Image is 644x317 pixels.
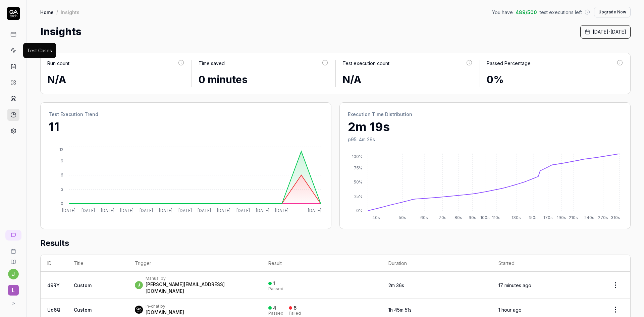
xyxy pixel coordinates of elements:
p: 2m 19s [348,118,622,136]
p: 11 [49,118,323,136]
span: 489 / 500 [516,9,537,16]
tspan: [DATE] [256,208,269,213]
th: Started [492,255,601,272]
img: 7ccf6c19-61ad-4a6c-8811-018b02a1b829.jpg [135,306,143,314]
th: Result [262,255,382,272]
tspan: [DATE] [236,208,250,213]
time: 1h 45m 51s [388,307,412,313]
tspan: 170s [543,215,553,220]
tspan: 50s [399,215,406,220]
tspan: 80s [454,215,462,220]
h2: Execution Time Distribution [348,111,622,118]
div: Passed [268,287,283,291]
tspan: 6 [61,172,63,177]
a: Home [40,9,54,15]
div: 0% [487,72,624,87]
th: Title [67,255,128,272]
time: 2m 36s [388,282,404,288]
a: d9RY [47,282,60,288]
tspan: 0 [61,201,63,206]
time: 17 minutes ago [498,282,531,288]
span: You have [492,9,513,16]
div: Run count [47,60,69,67]
tspan: 25% [354,194,363,199]
div: N/A [47,72,185,87]
tspan: 310s [611,215,620,220]
tspan: [DATE] [217,208,230,213]
tspan: [DATE] [159,208,172,213]
div: In-chat by [146,304,184,309]
span: Custom [74,307,92,313]
p: p95: 4m 29s [348,136,622,143]
span: j [135,281,143,289]
div: Insights [61,9,79,15]
tspan: 110s [492,215,500,220]
tspan: 270s [598,215,608,220]
div: Test Cases [27,47,52,54]
h1: Insights [40,24,82,39]
tspan: 3 [61,187,63,192]
div: / [56,9,58,15]
tspan: [DATE] [120,208,133,213]
tspan: 75% [354,165,363,170]
div: N/A [342,72,473,87]
tspan: [DATE] [198,208,211,213]
tspan: [DATE] [101,208,114,213]
tspan: 150s [529,215,538,220]
tspan: 9 [61,158,63,163]
div: [DOMAIN_NAME] [146,309,184,316]
tspan: 40s [372,215,380,220]
tspan: [DATE] [308,208,321,213]
tspan: [DATE] [62,208,75,213]
time: 1 hour ago [498,307,522,313]
tspan: [DATE] [275,208,288,213]
div: 4 [273,305,276,311]
span: test executions left [540,9,582,16]
tspan: [DATE] [178,208,192,213]
tspan: 190s [557,215,566,220]
tspan: 100s [480,215,490,220]
div: Passed Percentage [487,60,531,67]
th: Trigger [128,255,262,272]
th: ID [41,255,67,272]
th: Duration [382,255,492,272]
div: 6 [293,305,297,311]
button: Upgrade Now [594,7,631,17]
div: [PERSON_NAME][EMAIL_ADDRESS][DOMAIN_NAME] [146,281,255,295]
div: Manual by [146,276,255,281]
tspan: 0% [356,208,363,213]
div: Time saved [199,60,225,67]
tspan: 90s [469,215,476,220]
h2: Results [40,237,631,255]
tspan: 60s [420,215,428,220]
tspan: 130s [512,215,521,220]
a: Documentation [3,254,24,265]
tspan: 50% [354,179,363,184]
a: Book a call with us [3,243,24,254]
tspan: 70s [439,215,446,220]
button: [DATE]-[DATE] [580,25,631,39]
div: 1 [273,280,275,286]
div: Failed [289,311,301,315]
tspan: [DATE] [140,208,153,213]
tspan: 100% [352,154,363,159]
div: 0 minutes [199,72,329,87]
tspan: 12 [59,147,63,152]
a: Uq6Q [47,307,60,313]
tspan: 240s [584,215,594,220]
div: Passed [268,311,283,315]
tspan: [DATE] [82,208,95,213]
tspan: 210s [569,215,578,220]
button: L [3,279,24,297]
button: j [8,269,19,279]
span: L [8,285,19,296]
h2: Test Execution Trend [49,111,323,118]
span: Custom [74,282,92,288]
div: Test execution count [342,60,389,67]
span: [DATE] - [DATE] [593,28,626,35]
a: New conversation [5,230,21,241]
